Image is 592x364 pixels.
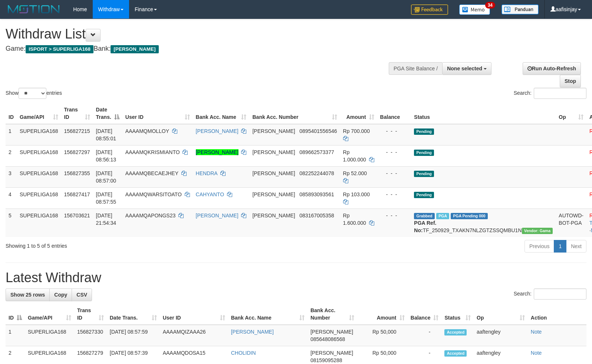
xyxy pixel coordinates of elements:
[196,149,239,155] a: [PERSON_NAME]
[556,103,586,124] th: Op: activate to sort column ascending
[96,149,116,163] span: [DATE] 08:56:13
[61,103,93,124] th: Trans ID: activate to sort column ascending
[299,170,334,176] span: Copy 082252244078 to clipboard
[10,292,45,298] span: Show 25 rows
[310,329,353,335] span: [PERSON_NAME]
[252,149,295,155] span: [PERSON_NAME]
[6,27,387,41] h1: Withdraw List
[74,325,107,346] td: 156827330
[64,191,90,197] span: 156827417
[6,124,17,146] td: 1
[501,4,539,14] img: panduan.png
[196,213,239,218] a: [PERSON_NAME]
[414,220,436,233] b: PGA Ref. No:
[343,149,366,163] span: Rp 1.000.000
[523,62,581,75] a: Run Auto-Refresh
[252,191,295,197] span: [PERSON_NAME]
[76,292,87,298] span: CSV
[6,270,586,285] h1: Latest Withdraw
[343,170,367,176] span: Rp 52.000
[343,128,370,134] span: Rp 700.000
[444,329,467,335] span: Accepted
[72,288,92,301] a: CSV
[343,213,366,226] span: Rp 1.600.000
[560,75,581,87] a: Stop
[17,187,61,208] td: SUPERLIGA168
[125,191,182,197] span: AAAAMQWARSITOATO
[442,62,491,75] button: None selected
[414,171,434,177] span: Pending
[252,128,295,134] span: [PERSON_NAME]
[228,304,307,325] th: Bank Acc. Name: activate to sort column ascending
[307,304,357,325] th: Bank Acc. Number: activate to sort column ascending
[414,150,434,156] span: Pending
[380,148,408,156] div: - - -
[451,213,488,219] span: PGA Pending
[6,239,241,250] div: Showing 1 to 5 of 5 entries
[414,128,434,135] span: Pending
[6,88,62,99] label: Show entries
[125,213,175,218] span: AAAAMQAPONGS23
[249,103,340,124] th: Bank Acc. Number: activate to sort column ascending
[566,240,586,253] a: Next
[49,288,72,301] a: Copy
[474,325,528,346] td: aaftengley
[299,191,334,197] span: Copy 085893093561 to clipboard
[408,325,442,346] td: -
[17,208,61,237] td: SUPERLIGA168
[411,208,556,237] td: TF_250929_TXAKN7NLZGTZSSQMBU1N
[377,103,411,124] th: Balance
[554,240,566,253] a: 1
[64,149,90,155] span: 156827297
[411,4,448,15] img: Feedback.jpg
[6,288,50,301] a: Show 25 rows
[340,103,377,124] th: Amount: activate to sort column ascending
[6,4,62,15] img: MOTION_logo.png
[514,288,586,300] label: Search:
[485,2,495,9] span: 34
[107,304,160,325] th: Date Trans.: activate to sort column ascending
[231,350,256,356] a: CHOLIDIN
[310,336,345,342] span: Copy 085648086568 to clipboard
[6,166,17,187] td: 3
[357,325,408,346] td: Rp 50,000
[524,240,554,253] a: Previous
[6,208,17,237] td: 5
[408,304,442,325] th: Balance: activate to sort column ascending
[556,208,586,237] td: AUTOWD-BOT-PGA
[160,304,228,325] th: User ID: activate to sort column ascending
[514,88,586,99] label: Search:
[252,213,295,218] span: [PERSON_NAME]
[125,128,169,134] span: AAAAMQMOLLOY
[414,213,435,219] span: Grabbed
[64,128,90,134] span: 156827215
[436,213,449,219] span: Marked by aafchhiseyha
[531,350,542,356] a: Note
[380,170,408,177] div: - - -
[6,187,17,208] td: 4
[252,170,295,176] span: [PERSON_NAME]
[411,103,556,124] th: Status
[299,149,334,155] span: Copy 089662573377 to clipboard
[310,350,353,356] span: [PERSON_NAME]
[96,128,116,141] span: [DATE] 08:55:01
[17,124,61,146] td: SUPERLIGA168
[96,213,116,226] span: [DATE] 21:54:34
[6,304,25,325] th: ID: activate to sort column descending
[96,191,116,205] span: [DATE] 08:57:55
[474,304,528,325] th: Op: activate to sort column ascending
[299,128,337,134] span: Copy 0895401556546 to clipboard
[310,357,342,363] span: Copy 08159095288 to clipboard
[6,45,387,53] h4: Game: Bank:
[196,128,239,134] a: [PERSON_NAME]
[25,304,74,325] th: Game/API: activate to sort column ascending
[6,325,25,346] td: 1
[414,192,434,198] span: Pending
[196,191,224,197] a: CAHYANTO
[125,170,178,176] span: AAAAMQBECAEJHEY
[17,103,61,124] th: Game/API: activate to sort column ascending
[380,212,408,219] div: - - -
[447,66,482,71] span: None selected
[343,191,370,197] span: Rp 103.000
[528,304,586,325] th: Action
